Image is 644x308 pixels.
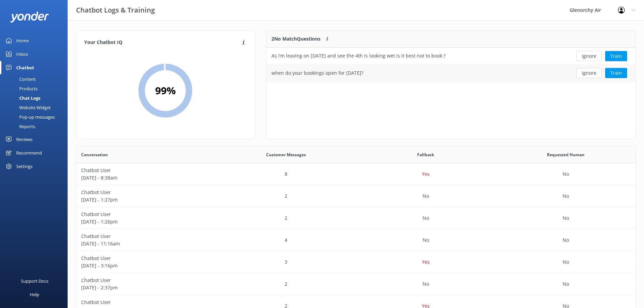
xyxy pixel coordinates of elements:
p: No [423,214,429,222]
div: row [76,273,636,295]
p: No [563,236,569,244]
p: No [563,280,569,288]
div: Reports [4,122,35,131]
div: row [76,251,636,273]
p: 2 [285,280,287,288]
p: [DATE] - 1:26pm [81,218,211,226]
div: Content [4,74,36,84]
p: [DATE] - 3:16pm [81,262,211,269]
div: row [266,48,636,65]
p: 4 [285,236,287,244]
div: row [76,185,636,207]
div: row [76,163,636,185]
p: No [563,170,569,178]
button: Train [605,68,627,78]
div: Chatbot [16,61,34,74]
a: Products [4,84,68,93]
p: Chatbot User [81,167,211,174]
div: Products [4,84,38,93]
p: 2 [285,214,287,222]
button: Ignore [576,51,602,61]
h2: 99 % [155,82,176,99]
div: Home [16,34,29,47]
button: Train [605,51,627,61]
p: No [423,236,429,244]
div: As I’m leaving on [DATE] and see the 4th is looking wet is it best not to book ? [271,52,446,60]
h4: Your Chatbot IQ [84,39,240,46]
p: Chatbot User [81,299,211,306]
p: No [423,280,429,288]
span: Fallback [417,151,434,158]
p: [DATE] - 8:38am [81,174,211,182]
p: No [563,214,569,222]
p: No [423,192,429,200]
button: Ignore [576,68,602,78]
p: No [563,258,569,266]
p: 2 No Match Questions [271,35,320,43]
p: No [563,192,569,200]
img: yonder-white-logo.png [10,11,49,23]
span: Conversation [81,151,108,158]
a: Reports [4,122,68,131]
div: Reviews [16,133,32,146]
p: [DATE] - 11:16am [81,240,211,247]
span: Customer Messages [266,151,306,158]
div: Settings [16,160,32,173]
span: Requested Human [547,151,585,158]
p: Yes [422,170,430,178]
p: Yes [422,258,430,266]
div: Pop-up messages [4,112,55,122]
div: Inbox [16,47,28,61]
p: [DATE] - 1:27pm [81,196,211,204]
div: grid [266,48,636,81]
div: Recommend [16,146,42,160]
p: Chatbot User [81,233,211,240]
div: row [76,207,636,229]
p: Chatbot User [81,211,211,218]
div: Support Docs [21,274,48,288]
div: row [266,65,636,81]
a: Website Widget [4,103,68,112]
h3: Chatbot Logs & Training [76,5,155,16]
p: Chatbot User [81,255,211,262]
p: 8 [285,170,287,178]
div: Website Widget [4,103,51,112]
div: Help [30,288,39,301]
p: 2 [285,192,287,200]
a: Chat Logs [4,93,68,103]
p: Chatbot User [81,189,211,196]
p: [DATE] - 2:37pm [81,284,211,291]
a: Pop-up messages [4,112,68,122]
div: when do your bookings open for [DATE]? [271,69,363,77]
p: Chatbot User [81,277,211,284]
a: Content [4,74,68,84]
p: 3 [285,258,287,266]
div: row [76,229,636,251]
div: Chat Logs [4,93,40,103]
